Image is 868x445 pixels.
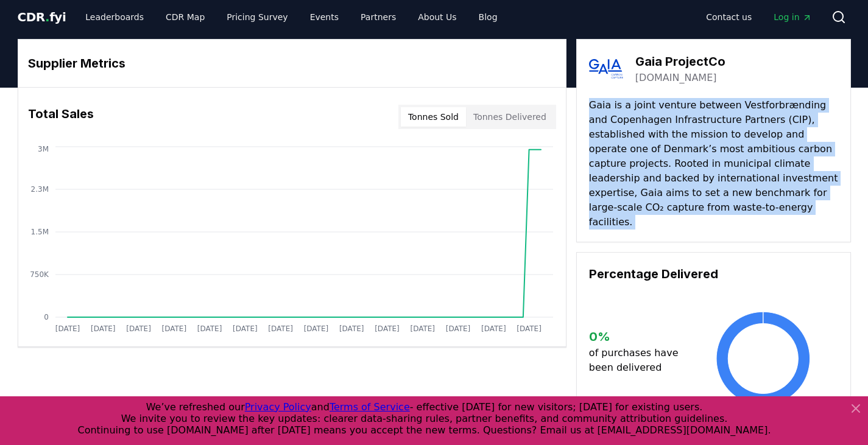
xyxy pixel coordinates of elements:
[156,6,214,28] a: CDR Map
[589,328,688,346] h3: 0 %
[635,71,717,85] a: [DOMAIN_NAME]
[401,107,466,127] button: Tonnes Sold
[126,324,151,333] tspan: [DATE]
[30,270,49,279] tspan: 750K
[197,324,222,333] tspan: [DATE]
[696,6,821,28] nav: Main
[445,324,470,333] tspan: [DATE]
[589,346,688,375] p: of purchases have been delivered
[233,324,258,333] tspan: [DATE]
[696,6,761,28] a: Contact us
[18,9,66,26] a: CDR.fyi
[217,6,297,28] a: Pricing Survey
[635,52,725,71] h3: Gaia ProjectCo
[774,11,811,23] span: Log in
[161,324,186,333] tspan: [DATE]
[30,228,48,236] tspan: 1.5M
[76,6,153,28] a: Leaderboards
[30,185,48,194] tspan: 2.3M
[76,6,507,28] nav: Main
[38,145,49,153] tspan: 3M
[410,324,435,333] tspan: [DATE]
[18,10,66,24] span: CDR fyi
[375,324,400,333] tspan: [DATE]
[589,52,623,86] img: Gaia ProjectCo-logo
[44,313,49,321] tspan: 0
[339,324,364,333] tspan: [DATE]
[408,6,466,28] a: About Us
[28,54,556,72] h3: Supplier Metrics
[764,6,821,28] a: Log in
[300,6,348,28] a: Events
[517,324,542,333] tspan: [DATE]
[589,98,838,230] p: Gaia is a joint venture between Vestforbrænding and Copenhagen Infrastructure Partners (CIP), est...
[303,324,328,333] tspan: [DATE]
[481,324,506,333] tspan: [DATE]
[28,105,94,129] h3: Total Sales
[55,324,80,333] tspan: [DATE]
[45,10,49,24] span: .
[469,6,507,28] a: Blog
[589,265,838,283] h3: Percentage Delivered
[268,324,293,333] tspan: [DATE]
[466,107,554,127] button: Tonnes Delivered
[90,324,115,333] tspan: [DATE]
[351,6,406,28] a: Partners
